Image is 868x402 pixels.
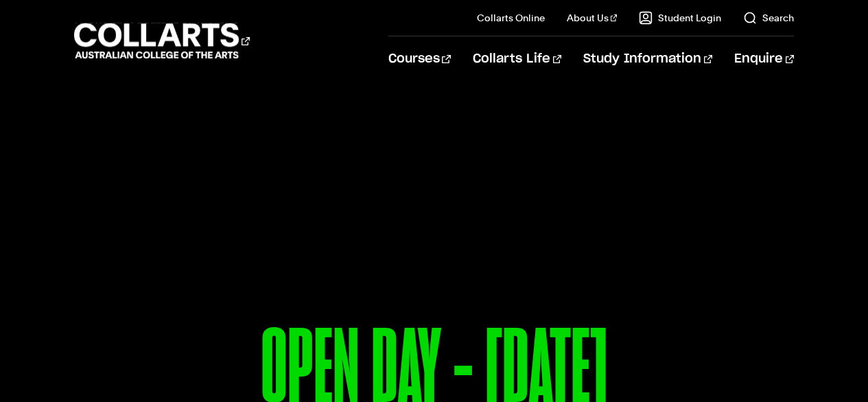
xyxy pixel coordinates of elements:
div: Go to homepage [74,21,250,60]
a: Student Login [639,11,721,25]
a: Enquire [734,36,794,82]
a: About Us [567,11,618,25]
a: Collarts Online [477,11,545,25]
a: Courses [388,36,451,82]
a: Search [743,11,794,25]
a: Collarts Life [473,36,561,82]
a: Study Information [583,36,712,82]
